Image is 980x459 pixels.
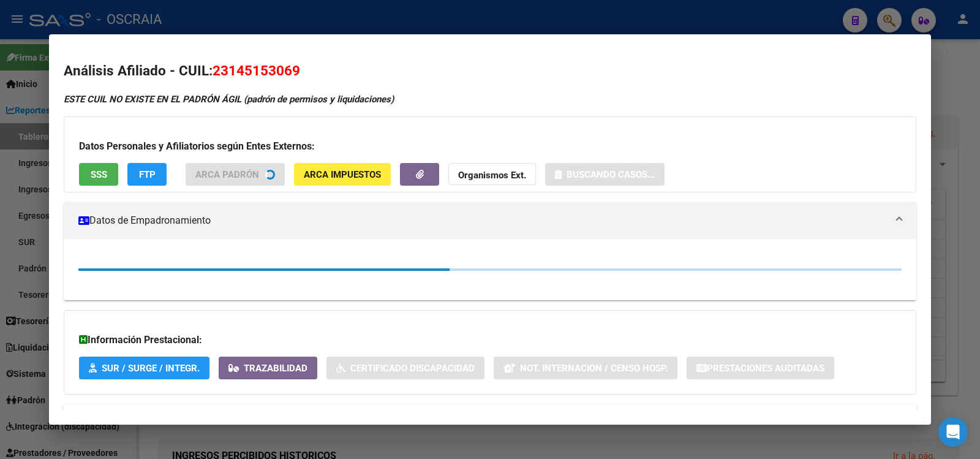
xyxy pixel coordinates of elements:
span: Certificado Discapacidad [350,363,475,374]
button: ARCA Impuestos [294,163,391,186]
mat-expansion-panel-header: Aportes y Contribuciones del Afiliado: 23145153069 [64,404,916,434]
span: Not. Internacion / Censo Hosp. [520,363,668,374]
h3: Información Prestacional: [79,333,901,347]
button: Not. Internacion / Censo Hosp. [494,357,677,379]
span: 23145153069 [213,63,300,78]
span: Prestaciones Auditadas [707,363,824,374]
button: ARCA Padrón [186,163,285,186]
button: Buscando casos... [545,163,665,186]
span: Buscando casos... [567,169,655,180]
mat-expansion-panel-header: Datos de Empadronamiento [64,202,916,239]
button: SSS [79,163,118,186]
span: SUR / SURGE / INTEGR. [102,363,200,374]
span: Trazabilidad [244,363,307,374]
button: Trazabilidad [219,357,317,379]
h2: Análisis Afiliado - CUIL: [64,61,916,82]
button: SUR / SURGE / INTEGR. [79,357,209,379]
div: Open Intercom Messenger [938,417,968,447]
button: Prestaciones Auditadas [687,357,834,379]
button: Certificado Discapacidad [326,357,484,379]
h3: Datos Personales y Afiliatorios según Entes Externos: [79,139,901,154]
div: Datos de Empadronamiento [64,239,916,300]
button: FTP [127,163,167,186]
span: FTP [139,169,156,180]
strong: ESTE CUIL NO EXISTE EN EL PADRÓN ÁGIL (padrón de permisos y liquidaciones) [64,94,394,105]
strong: Organismos Ext. [458,170,526,181]
button: Organismos Ext. [448,163,536,186]
mat-panel-title: Datos de Empadronamiento [78,213,887,228]
span: SSS [91,169,107,180]
span: ARCA Padrón [195,169,259,180]
span: ARCA Impuestos [304,169,381,180]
